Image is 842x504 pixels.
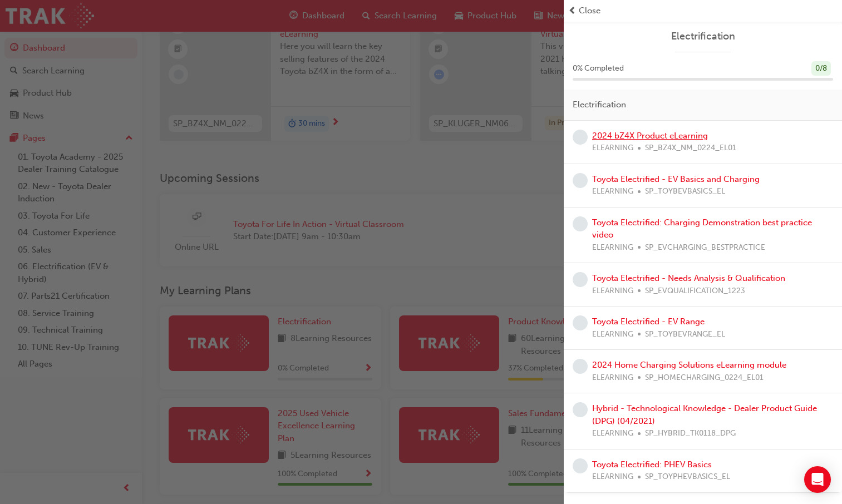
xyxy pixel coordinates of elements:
span: SP_HYBRID_TK0118_DPG [645,427,736,440]
a: Toyota Electrified: PHEV Basics [592,459,712,470]
span: learningRecordVerb_NONE-icon [573,315,588,330]
span: learningRecordVerb_NONE-icon [573,130,588,145]
span: prev-icon [568,4,577,17]
span: SP_EVCHARGING_BESTPRACTICE [645,241,765,254]
a: 2024 bZ4X Product eLearning [592,131,708,141]
span: SP_TOYBEVBASICS_EL [645,185,725,198]
a: Toyota Electrified - EV Range [592,317,705,327]
span: SP_BZ4X_NM_0224_EL01 [645,142,736,155]
a: Toyota Electrified - Needs Analysis & Qualification [592,273,785,283]
a: 2024 Home Charging Solutions eLearning module [592,360,786,370]
a: Toyota Electrified: Charging Demonstration best practice video [592,218,812,240]
span: ELEARNING [592,142,633,155]
span: SP_TOYPHEVBASICS_EL [645,471,730,483]
span: learningRecordVerb_NONE-icon [573,216,588,231]
span: ELEARNING [592,372,633,384]
span: Close [579,4,600,17]
span: learningRecordVerb_NONE-icon [573,359,588,374]
span: learningRecordVerb_NONE-icon [573,272,588,287]
a: Toyota Electrified - EV Basics and Charging [592,174,760,184]
span: ELEARNING [592,185,633,198]
a: Hybrid - Technological Knowledge - Dealer Product Guide (DPG) (04/2021) [592,403,817,426]
span: Electrification [573,98,626,111]
span: learningRecordVerb_NONE-icon [573,458,588,473]
button: prev-iconClose [568,4,838,17]
span: ELEARNING [592,427,633,440]
span: ELEARNING [592,328,633,341]
span: ELEARNING [592,471,633,483]
span: SP_EVQUALIFICATION_1223 [645,285,745,298]
div: Open Intercom Messenger [804,466,831,493]
div: 0 / 8 [811,61,831,76]
span: learningRecordVerb_NONE-icon [573,402,588,417]
span: 0 % Completed [573,62,624,75]
span: SP_TOYBEVRANGE_EL [645,328,725,341]
span: learningRecordVerb_NONE-icon [573,173,588,188]
span: SP_HOMECHARGING_0224_EL01 [645,372,764,384]
a: Electrification [573,30,833,43]
span: ELEARNING [592,241,633,254]
span: ELEARNING [592,285,633,298]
